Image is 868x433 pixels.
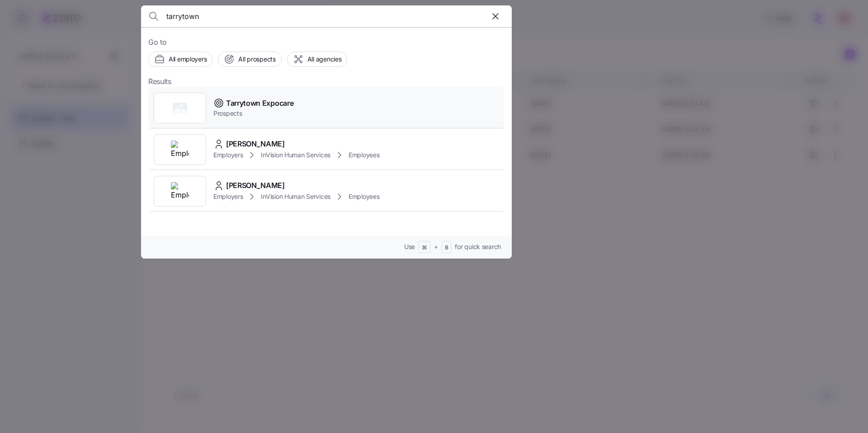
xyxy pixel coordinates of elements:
[445,244,448,252] span: B
[171,141,189,159] img: Employer logo
[238,55,275,64] span: All prospects
[261,192,330,201] span: InVision Human Services
[307,55,342,64] span: All agencies
[213,109,293,118] span: Prospects
[218,52,281,67] button: All prospects
[349,192,379,201] span: Employees
[455,242,501,251] span: for quick search
[434,242,438,251] span: +
[404,242,415,251] span: Use
[226,98,293,109] span: Tarrytown Expocare
[226,180,285,191] span: [PERSON_NAME]
[148,52,212,67] button: All employers
[171,182,189,200] img: Employer logo
[213,192,243,201] span: Employers
[261,151,330,160] span: InVision Human Services
[226,138,285,150] span: [PERSON_NAME]
[169,55,207,64] span: All employers
[349,151,379,160] span: Employees
[422,244,427,252] span: ⌘
[148,76,171,87] span: Results
[213,151,243,160] span: Employers
[287,52,348,67] button: All agencies
[148,37,505,48] span: Go to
